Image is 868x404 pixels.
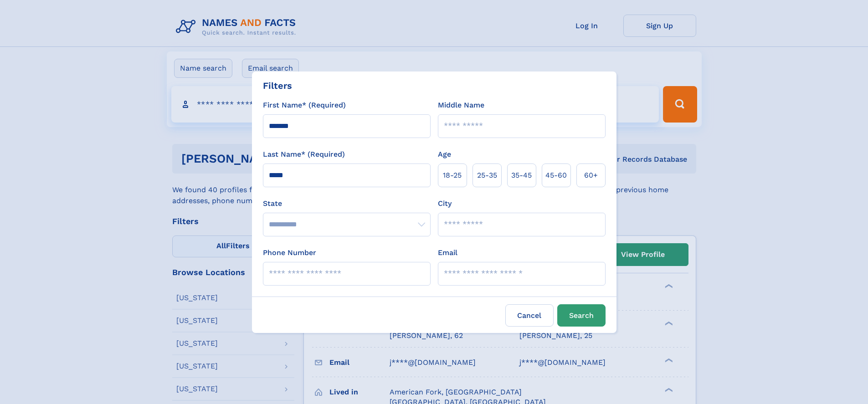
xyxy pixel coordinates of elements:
[438,149,451,160] label: Age
[438,247,457,258] label: Email
[443,170,462,181] span: 18‑25
[263,100,346,111] label: First Name* (Required)
[263,198,431,209] label: State
[438,198,452,209] label: City
[511,170,532,181] span: 35‑45
[545,170,567,181] span: 45‑60
[263,79,292,92] div: Filters
[505,304,554,327] label: Cancel
[263,149,345,160] label: Last Name* (Required)
[557,304,606,327] button: Search
[584,170,598,181] span: 60+
[438,100,484,111] label: Middle Name
[477,170,497,181] span: 25‑35
[263,247,316,258] label: Phone Number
